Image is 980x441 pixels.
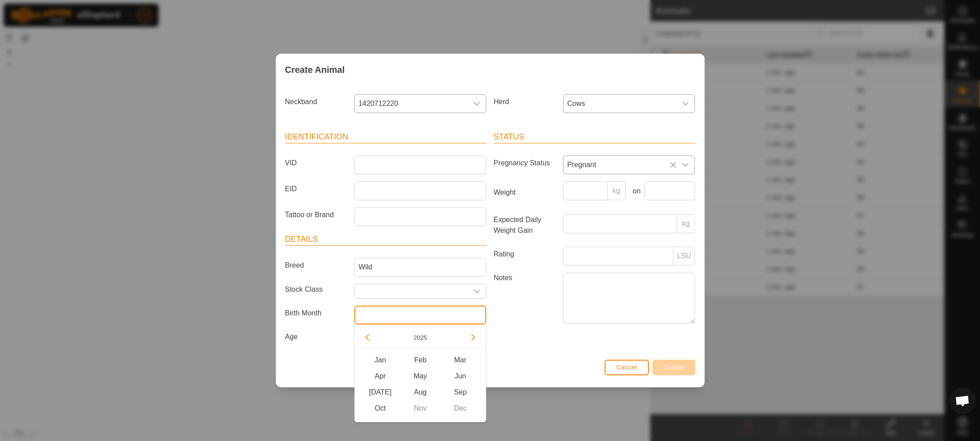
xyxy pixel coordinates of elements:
span: May [400,368,441,384]
label: on [629,186,641,197]
p-inputgroup-addon: kg [677,214,695,233]
label: Notes [490,273,560,323]
div: dropdown trigger [468,95,486,113]
header: Identification [285,131,487,143]
div: dropdown trigger [677,95,694,113]
header: Status [494,131,695,143]
label: Breed [282,258,351,273]
button: Next Year [466,330,480,344]
div: dropdown trigger [468,284,486,298]
button: Create [652,360,695,375]
span: Aug [400,384,441,400]
label: Stock Class [282,284,351,295]
label: Age [282,332,351,342]
label: Herd [490,94,560,109]
span: Jan [360,352,400,368]
button: Cancel [605,360,649,375]
label: EID [282,181,351,197]
label: Birth Month [282,306,351,321]
span: Cancel [616,364,637,371]
label: Tattoo or Brand [282,207,351,223]
button: Previous Year [360,330,374,344]
label: VID [282,155,351,171]
label: Rating [490,247,560,262]
span: Apr [360,368,400,384]
span: Jun [440,368,480,384]
span: Pregnant [564,156,677,174]
div: Open chat [949,387,976,414]
label: Weight [490,181,560,204]
button: Choose Year [410,332,431,343]
span: 1420712220 [355,95,468,113]
span: Mar [440,352,480,368]
p-inputgroup-addon: kg [608,181,626,200]
span: Create [664,364,684,371]
span: Feb [400,352,441,368]
div: Choose Date [354,324,486,422]
span: [DATE] [360,384,400,400]
div: dropdown trigger [677,156,694,174]
span: Cows [564,95,677,113]
label: Expected Daily Weight Gain [490,214,560,236]
span: Oct [360,400,400,416]
label: Neckband [282,94,351,109]
header: Details [285,233,487,246]
span: Create Animal [285,63,345,76]
label: Pregnancy Status [490,155,560,171]
p-inputgroup-addon: LSU [673,247,695,265]
span: Sep [440,384,480,400]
